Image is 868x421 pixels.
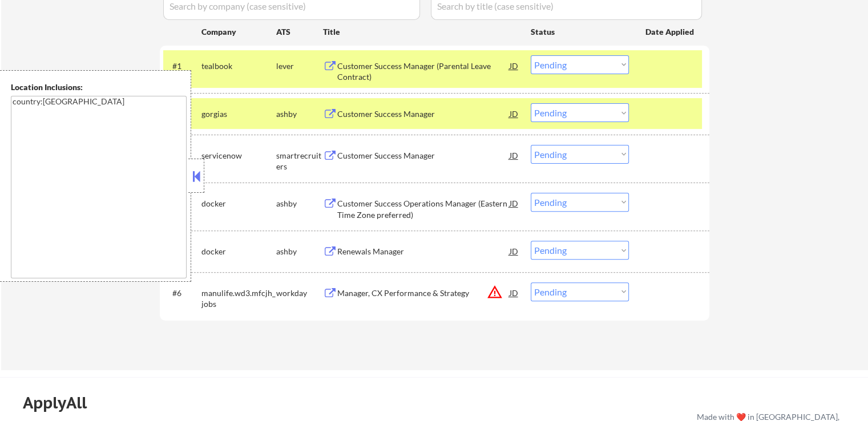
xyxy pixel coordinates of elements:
div: Customer Success Manager [337,150,510,161]
div: #6 [172,288,192,299]
div: ATS [276,26,323,38]
div: gorgias [201,108,276,120]
div: JD [508,282,520,303]
div: ashby [276,108,323,120]
div: Manager, CX Performance & Strategy [337,288,510,299]
div: Customer Success Manager (Parental Leave Contract) [337,60,510,83]
div: manulife.wd3.mfcjh_jobs [201,288,276,310]
div: JD [508,193,520,213]
div: docker [201,246,276,257]
div: #1 [172,60,192,72]
div: smartrecruiters [276,150,323,172]
div: Customer Success Manager [337,108,510,120]
div: ashby [276,246,323,257]
button: warning_amber [487,284,503,300]
div: docker [201,198,276,209]
div: Location Inclusions: [11,82,187,93]
div: JD [508,241,520,261]
div: Status [531,21,629,42]
div: workday [276,288,323,299]
div: JD [508,55,520,76]
div: JD [508,103,520,124]
div: Renewals Manager [337,246,510,257]
div: servicenow [201,150,276,161]
div: Title [323,26,520,38]
div: Customer Success Operations Manager (Eastern Time Zone preferred) [337,198,510,220]
div: JD [508,145,520,165]
div: tealbook [201,60,276,72]
div: lever [276,60,323,72]
div: Date Applied [645,26,696,38]
div: ApplyAll [23,393,100,412]
div: Company [201,26,276,38]
div: ashby [276,198,323,209]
